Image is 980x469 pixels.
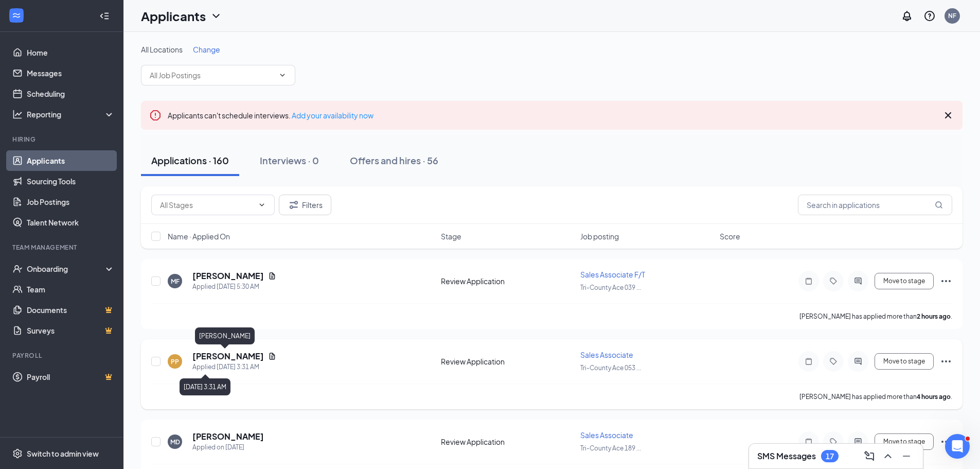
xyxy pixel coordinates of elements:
[192,362,276,372] div: Applied [DATE] 3:31 AM
[861,448,878,464] button: ComposeMessage
[27,212,115,233] a: Talent Network
[27,279,115,300] a: Team
[11,10,22,21] svg: WorkstreamLogo
[260,154,319,167] div: Interviews · 0
[258,201,266,209] svg: ChevronDown
[27,42,115,63] a: Home
[168,111,373,120] span: Applicants can't schedule interviews.
[580,284,641,291] span: Tri-County Ace 039 ...
[27,320,115,341] a: SurveysCrown
[799,392,952,401] p: [PERSON_NAME] has applied more than .
[852,438,864,446] svg: ActiveChat
[27,192,115,212] a: Job Postings
[803,277,815,285] svg: Note
[803,438,815,446] svg: Note
[875,273,934,289] button: Move to stage
[192,431,264,442] h5: [PERSON_NAME]
[279,195,331,215] button: Filter Filters
[942,109,954,121] svg: Cross
[827,277,840,285] svg: Tag
[580,350,633,359] span: Sales Associate
[180,378,230,395] div: [DATE] 3:31 AM
[27,448,99,459] div: Switch to admin view
[948,11,956,20] div: NF
[580,444,641,452] span: Tri-County Ace 189 ...
[441,437,574,447] div: Review Application
[192,270,264,282] h5: [PERSON_NAME]
[945,434,970,459] iframe: Intercom live chat
[875,353,934,370] button: Move to stage
[292,111,373,120] a: Add your availability now
[151,154,229,167] div: Applications · 160
[580,231,619,241] span: Job posting
[268,352,276,360] svg: Document
[827,357,840,366] svg: Tag
[898,448,915,464] button: Minimize
[12,351,113,360] div: Payroll
[27,171,115,192] a: Sourcing Tools
[268,272,276,280] svg: Document
[923,10,936,22] svg: QuestionInfo
[171,357,179,366] div: PP
[288,199,300,211] svg: Filter
[935,201,943,209] svg: MagnifyingGlass
[192,442,264,453] div: Applied on [DATE]
[141,7,206,25] h1: Applicants
[350,154,438,167] div: Offers and hires · 56
[940,355,952,368] svg: Ellipses
[27,150,115,171] a: Applicants
[12,109,23,119] svg: Analysis
[863,450,876,462] svg: ComposeMessage
[441,276,574,286] div: Review Application
[798,195,952,215] input: Search in applications
[12,264,23,274] svg: UserCheck
[149,109,162,121] svg: Error
[12,243,113,252] div: Team Management
[27,300,115,320] a: DocumentsCrown
[27,109,115,119] div: Reporting
[875,433,934,450] button: Move to stage
[917,312,951,320] b: 2 hours ago
[757,450,816,462] h3: SMS Messages
[827,438,840,446] svg: Tag
[441,356,574,367] div: Review Application
[901,10,913,22] svg: Notifications
[917,393,951,401] b: 4 hours ago
[27,264,106,274] div: Onboarding
[826,452,834,461] div: 17
[580,270,645,279] span: Sales Associate F/T
[171,277,180,286] div: MF
[580,364,641,372] span: Tri-County Ace 053 ...
[852,277,864,285] svg: ActiveChat
[12,448,23,459] svg: Settings
[880,448,896,464] button: ChevronUp
[210,10,222,22] svg: ChevronDown
[27,63,115,83] a: Messages
[170,438,180,446] div: MD
[195,327,255,344] div: [PERSON_NAME]
[160,199,254,211] input: All Stages
[192,351,264,362] h5: [PERSON_NAME]
[150,70,274,81] input: All Job Postings
[192,282,276,292] div: Applied [DATE] 5:30 AM
[580,430,633,440] span: Sales Associate
[99,11,110,21] svg: Collapse
[27,83,115,104] a: Scheduling
[799,312,952,321] p: [PERSON_NAME] has applied more than .
[168,231,230,241] span: Name · Applied On
[852,357,864,366] svg: ActiveChat
[720,231,740,241] span: Score
[940,436,952,448] svg: Ellipses
[940,275,952,287] svg: Ellipses
[441,231,461,241] span: Stage
[803,357,815,366] svg: Note
[278,71,287,79] svg: ChevronDown
[141,45,183,54] span: All Locations
[27,367,115,387] a: PayrollCrown
[882,450,894,462] svg: ChevronUp
[900,450,913,462] svg: Minimize
[12,135,113,144] div: Hiring
[193,45,220,54] span: Change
